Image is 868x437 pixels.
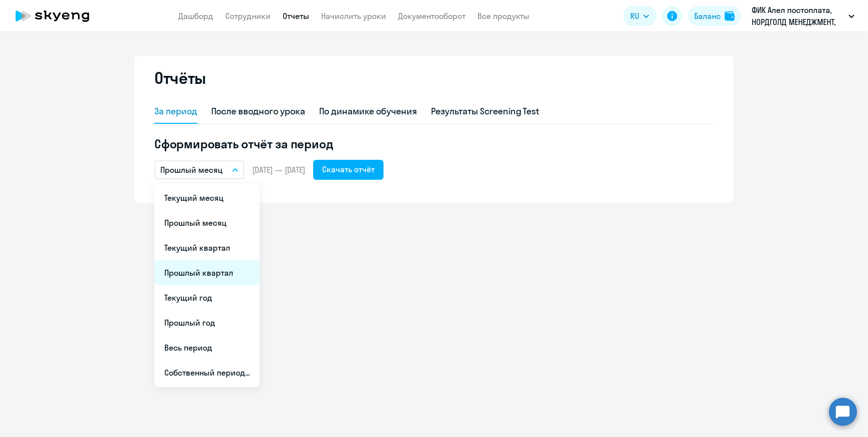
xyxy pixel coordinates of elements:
div: По динамике обучения [319,105,417,118]
span: [DATE] — [DATE] [252,164,305,175]
img: balance [725,11,735,21]
div: Результаты Screening Test [431,105,540,118]
a: Дашборд [178,11,213,21]
button: ФИК Алел постоплата, НОРДГОЛД МЕНЕДЖМЕНТ, ООО [747,4,860,28]
a: Начислить уроки [321,11,386,21]
div: После вводного урока [211,105,305,118]
p: ФИК Алел постоплата, НОРДГОЛД МЕНЕДЖМЕНТ, ООО [752,4,845,28]
h5: Сформировать отчёт за период [154,136,714,152]
div: За период [154,105,197,118]
h2: Отчёты [154,68,206,88]
a: Сотрудники [225,11,271,21]
p: Прошлый месяц [160,164,223,176]
a: Документооборот [398,11,465,21]
div: Баланс [694,10,721,22]
button: Скачать отчёт [313,160,384,180]
button: RU [623,6,656,26]
div: Скачать отчёт [322,163,375,175]
a: Все продукты [477,11,529,21]
span: RU [630,10,639,22]
ul: RU [154,183,260,387]
button: Прошлый месяц [154,160,244,179]
a: Отчеты [283,11,309,21]
button: Балансbalance [688,6,741,26]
